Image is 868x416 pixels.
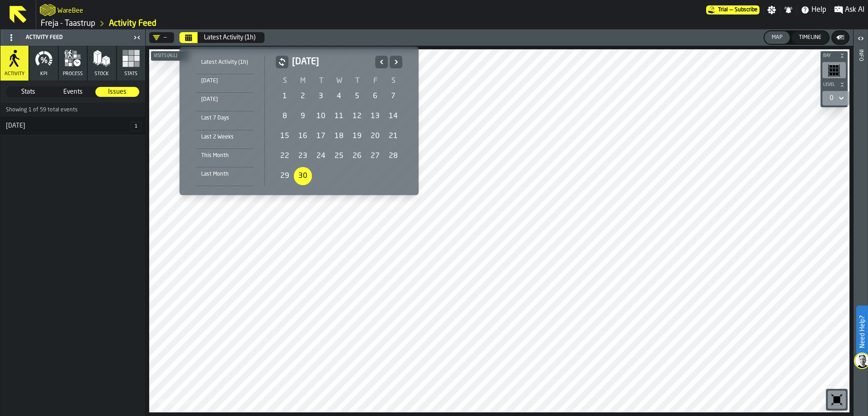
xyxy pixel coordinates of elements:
div: Sunday, June 15, 2025 [276,127,294,145]
button: Next [390,56,402,68]
div: 14 [384,107,402,125]
div: 19 [348,127,366,145]
div: 25 [330,147,348,165]
div: 15 [276,127,294,145]
div: 27 [366,147,384,165]
div: Friday, June 27, 2025 [366,147,384,165]
div: 11 [330,107,348,125]
div: 23 [294,147,312,165]
div: [DATE] [196,76,254,86]
div: Tuesday, June 10, 2025 [312,107,330,125]
div: Saturday, June 7, 2025 [384,87,402,105]
th: S [276,76,294,86]
div: 28 [384,147,402,165]
div: 7 [384,87,402,105]
div: Sunday, June 1, 2025 [276,87,294,105]
div: [DATE] [196,95,254,105]
div: Tuesday, June 3, 2025 [312,87,330,105]
div: 12 [348,107,366,125]
div: June 2025 [276,56,402,186]
div: 2 [294,87,312,105]
div: Monday, June 23, 2025 [294,147,312,165]
div: 18 [330,127,348,145]
div: Last 7 Days [196,113,254,123]
div: 30 [294,167,312,185]
div: Thursday, June 26, 2025 [348,147,366,165]
div: 8 [276,107,294,125]
div: 16 [294,127,312,145]
div: 5 [348,87,366,105]
div: Sunday, June 29, 2025 [276,167,294,185]
div: This Month [196,151,254,161]
div: 17 [312,127,330,145]
div: Thursday, June 19, 2025 [348,127,366,145]
div: Monday, June 2, 2025 [294,87,312,105]
th: T [312,76,330,86]
div: Tuesday, June 17, 2025 [312,127,330,145]
div: 26 [348,147,366,165]
th: S [384,76,402,86]
div: Friday, June 13, 2025 [366,107,384,125]
div: 13 [366,107,384,125]
div: Saturday, June 14, 2025 [384,107,402,125]
th: F [366,76,384,86]
div: Last 2 Weeks [196,132,254,142]
th: T [348,76,366,86]
div: Wednesday, June 4, 2025 [330,87,348,105]
th: M [294,76,312,86]
div: 9 [294,107,312,125]
div: 4 [330,87,348,105]
div: Friday, June 20, 2025 [366,127,384,145]
div: Wednesday, June 25, 2025 [330,147,348,165]
h2: [DATE] [292,56,372,68]
div: 29 [276,167,294,185]
div: 24 [312,147,330,165]
label: Need Help? [857,306,867,357]
div: Sunday, June 22, 2025 [276,147,294,165]
div: 10 [312,107,330,125]
button: button- [276,56,288,68]
div: Tuesday, June 24, 2025 [312,147,330,165]
th: W [330,76,348,86]
div: 20 [366,127,384,145]
div: Thursday, June 12, 2025 [348,107,366,125]
div: Monday, June 16, 2025 [294,127,312,145]
div: 3 [312,87,330,105]
div: Wednesday, June 18, 2025 [330,127,348,145]
div: 22 [276,147,294,165]
table: June 2025 [276,76,402,186]
button: Previous [375,56,388,68]
div: Wednesday, June 11, 2025 [330,107,348,125]
div: Selected Date: Monday, June 30, 2025, Monday, June 30, 2025 selected, Last available date [294,167,312,185]
div: Last Month [196,169,254,179]
div: Thursday, June 5, 2025 [348,87,366,105]
div: Sunday, June 8, 2025 [276,107,294,125]
div: 21 [384,127,402,145]
div: Saturday, June 21, 2025 [384,127,402,145]
div: 1 [276,87,294,105]
div: 6 [366,87,384,105]
div: Monday, June 9, 2025 [294,107,312,125]
div: Saturday, June 28, 2025 [384,147,402,165]
div: Friday, June 6, 2025 [366,87,384,105]
div: Latest Activity (1h) [196,57,254,67]
div: Select date range Select date range [187,54,411,188]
